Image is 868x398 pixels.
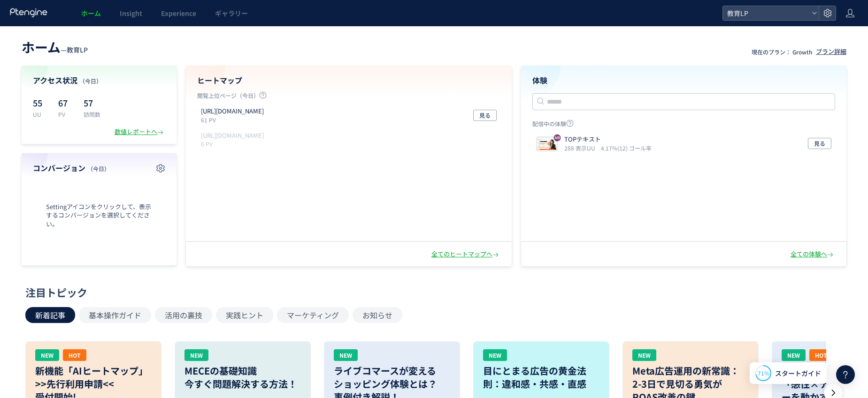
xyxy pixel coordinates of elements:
button: 基本操作ガイド [79,307,151,323]
span: （今日） [87,165,110,173]
div: — [22,38,88,56]
div: NEW [782,349,806,361]
button: 活用の裏技 [155,307,212,323]
span: ホーム [81,8,101,18]
p: 67 [58,95,72,110]
p: 配信中の体験 [532,120,836,131]
p: UU [33,110,47,118]
p: 訪問数 [84,110,100,118]
p: 閲覧上位ページ（今日） [197,91,500,103]
div: 全てのヒートマップへ [431,250,500,259]
button: 実践ヒント [216,307,273,323]
p: 57 [84,95,100,110]
i: 4.17%(12) ゴール率 [601,144,652,152]
span: ホーム [22,38,61,56]
h4: ヒートマップ [197,75,500,86]
span: 教育LP [67,45,88,54]
h3: MECEの基礎知識 今すぐ問題解決する方法！ [184,364,301,390]
div: 全ての体験へ [791,250,835,259]
button: 新着記事 [25,307,75,323]
div: HOT [809,349,833,361]
button: 見る [473,110,497,121]
div: プラン詳細 [816,47,846,56]
div: NEW [184,349,208,361]
span: 見る [479,110,491,121]
div: NEW [334,349,358,361]
span: （今日） [79,77,102,85]
span: ギャラリー [215,8,248,18]
button: お知らせ [353,307,402,323]
div: NEW [632,349,656,361]
div: 数値レポートへ [115,128,165,136]
div: NEW [483,349,507,361]
p: 55 [33,95,47,110]
h3: 目にとまる広告の黄金法則：違和感・共感・直感 [483,364,599,390]
span: 見る [814,138,825,149]
p: PV [58,110,72,118]
span: Experience [161,8,196,18]
div: NEW [35,349,59,361]
button: マーケティング [277,307,349,323]
p: 61 PV [201,116,268,124]
p: https://kyouikutenshoku.com/LP1 [201,107,264,116]
div: 注目トピック [25,285,838,300]
p: TOPテキスト [564,135,648,144]
span: スタートガイド [775,368,821,378]
span: 教育LP [724,6,808,20]
span: 71% [758,369,769,377]
p: 6 PV [201,140,268,148]
h4: 体験 [532,75,836,86]
p: 現在のプラン： Growth [752,48,812,56]
div: HOT [63,349,86,361]
button: 見る [808,138,831,149]
img: 89628a4e94d0609207151ad917b2af951760220204261.jpeg [537,138,557,151]
span: Settingアイコンをクリックして、表示するコンバージョンを選択してください。 [33,203,165,229]
p: https://kyouikutenshoku.com/LP1/thanks.html [201,131,264,140]
h4: コンバージョン [33,163,165,173]
span: Insight [120,8,142,18]
h4: アクセス状況 [33,75,165,86]
i: 288 表示UU [564,144,599,152]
